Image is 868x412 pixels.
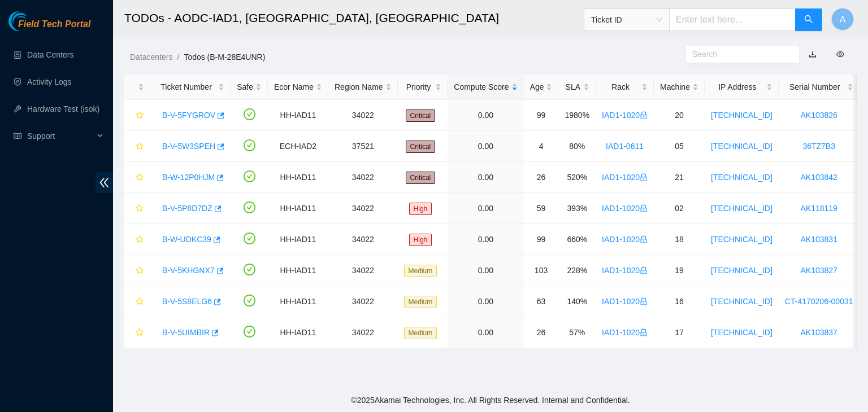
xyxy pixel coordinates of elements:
[640,204,648,212] span: lock
[328,193,398,224] td: 34022
[136,297,144,306] span: star
[800,45,825,63] button: download
[244,139,255,151] span: check-circle
[27,104,99,113] a: Hardware Test (isok)
[524,255,559,286] td: 103
[27,125,94,147] span: Support
[177,52,179,62] span: /
[448,255,523,286] td: 0.00
[606,142,644,151] a: IAD1-0611
[602,266,648,275] a: IAD1-1020lock
[840,12,846,27] span: A
[802,142,835,151] a: 36TZ7B3
[711,204,772,213] a: [TECHNICAL_ID]
[131,261,144,279] button: star
[136,173,144,182] span: star
[8,11,57,31] img: Akamai Technologies
[27,77,72,86] a: Activity Logs
[244,264,255,275] span: check-circle
[27,50,73,59] a: Data Centers
[162,142,215,151] a: B-V-5W3SPEH
[558,255,596,286] td: 228%
[795,8,822,31] button: search
[640,111,648,119] span: lock
[448,224,523,255] td: 0.00
[162,297,212,306] a: B-V-5S8ELG6
[524,131,559,162] td: 4
[136,328,144,338] span: star
[602,297,648,306] a: IAD1-1020lock
[328,131,398,162] td: 37521
[831,8,854,30] button: A
[328,100,398,131] td: 34022
[162,235,211,244] a: B-W-UDKC39
[406,172,436,184] span: Critical
[409,203,432,215] span: High
[136,111,144,120] span: star
[640,173,648,181] span: lock
[244,108,255,120] span: check-circle
[809,50,817,59] a: download
[328,162,398,193] td: 34022
[406,109,436,122] span: Critical
[404,265,437,277] span: Medium
[268,100,328,131] td: HH-IAD11
[268,193,328,224] td: HH-IAD11
[558,131,596,162] td: 80%
[558,317,596,348] td: 57%
[654,162,705,193] td: 21
[711,235,772,244] a: [TECHNICAL_ID]
[131,230,144,248] button: star
[524,162,559,193] td: 26
[136,266,144,275] span: star
[800,204,837,213] a: AK118119
[711,297,772,306] a: [TECHNICAL_ID]
[591,11,662,28] span: Ticket ID
[162,111,215,120] a: B-V-5FYGROV
[131,292,144,310] button: star
[244,170,255,182] span: check-circle
[448,100,523,131] td: 0.00
[131,168,144,186] button: star
[448,286,523,317] td: 0.00
[602,328,648,337] a: IAD1-1020lock
[640,297,648,305] span: lock
[162,266,215,275] a: B-V-5KHGNX7
[131,106,144,124] button: star
[113,388,868,412] footer: © 2025 Akamai Technologies, Inc. All Rights Reserved. Internal and Confidential.
[18,19,90,30] span: Field Tech Portal
[654,100,705,131] td: 20
[184,52,265,62] a: Todos (B-M-28E4UNR)
[800,235,837,244] a: AK103831
[268,162,328,193] td: HH-IAD11
[640,328,648,336] span: lock
[524,193,559,224] td: 59
[448,162,523,193] td: 0.00
[800,266,837,275] a: AK103827
[711,266,772,275] a: [TECHNICAL_ID]
[804,15,813,25] span: search
[244,233,255,244] span: check-circle
[131,199,144,217] button: star
[558,286,596,317] td: 140%
[268,286,328,317] td: HH-IAD11
[711,173,772,182] a: [TECHNICAL_ID]
[602,204,648,213] a: IAD1-1020lock
[130,52,172,62] a: Datacenters
[406,141,436,153] span: Critical
[244,326,255,338] span: check-circle
[268,255,328,286] td: HH-IAD11
[524,224,559,255] td: 99
[711,142,772,151] a: [TECHNICAL_ID]
[640,266,648,274] span: lock
[602,235,648,244] a: IAD1-1020lock
[328,224,398,255] td: 34022
[162,173,215,182] a: B-W-12P0HJM
[602,111,648,120] a: IAD1-1020lock
[654,286,705,317] td: 16
[711,328,772,337] a: [TECHNICAL_ID]
[558,162,596,193] td: 520%
[448,131,523,162] td: 0.00
[14,132,21,140] span: read
[8,20,90,35] a: Akamai TechnologiesField Tech Portal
